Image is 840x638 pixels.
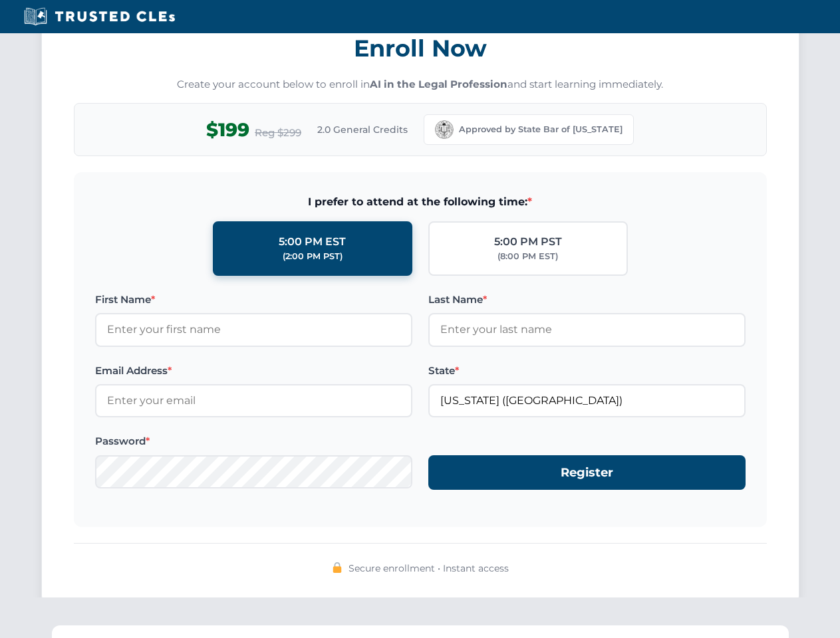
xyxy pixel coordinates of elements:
[428,313,746,346] input: Enter your last name
[459,123,623,136] span: Approved by State Bar of [US_STATE]
[332,562,343,573] img: 🔒
[255,125,301,141] span: Reg $299
[349,561,509,576] span: Secure enrollment • Instant access
[95,384,412,417] input: Enter your email
[428,363,746,379] label: State
[95,193,746,211] span: I prefer to attend at the following time:
[317,122,408,137] span: 2.0 General Credits
[497,250,558,263] div: (8:00 PM EST)
[428,384,746,417] input: California (CA)
[95,363,412,379] label: Email Address
[283,250,343,263] div: (2:00 PM PST)
[428,292,746,308] label: Last Name
[20,7,179,27] img: Trusted CLEs
[279,233,346,251] div: 5:00 PM EST
[95,433,412,449] label: Password
[370,78,507,90] strong: AI in the Legal Profession
[494,233,562,251] div: 5:00 PM PST
[74,27,767,69] h3: Enroll Now
[435,120,454,139] img: California Bar
[95,292,412,308] label: First Name
[74,77,767,92] p: Create your account below to enroll in and start learning immediately.
[428,455,746,490] button: Register
[95,313,412,346] input: Enter your first name
[206,115,249,145] span: $199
